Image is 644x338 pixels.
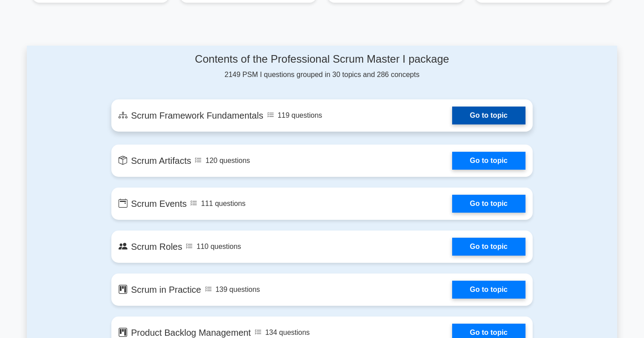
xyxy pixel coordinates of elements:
[452,281,525,299] a: Go to topic
[452,107,525,124] a: Go to topic
[452,152,525,170] a: Go to topic
[452,238,525,256] a: Go to topic
[111,53,533,66] h4: Contents of the Professional Scrum Master I package
[452,195,525,213] a: Go to topic
[111,53,533,80] div: 2149 PSM I questions grouped in 30 topics and 286 concepts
